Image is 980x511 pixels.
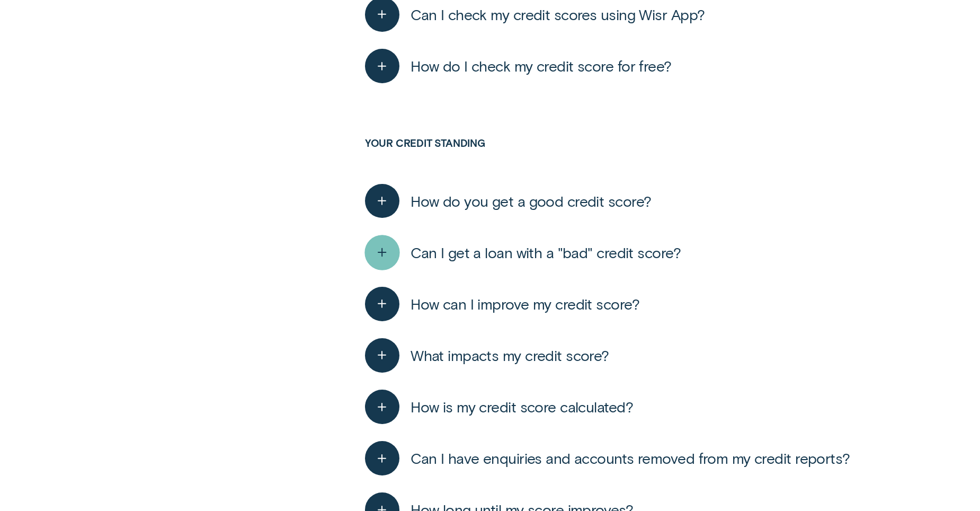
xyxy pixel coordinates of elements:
span: Can I check my credit scores using Wisr App? [411,5,705,24]
span: How is my credit score calculated? [411,398,633,416]
button: How can I improve my credit score? [365,287,639,321]
span: Can I get a loan with a "bad" credit score? [411,243,681,262]
span: How do I check my credit score for free? [411,57,672,75]
span: How can I improve my credit score? [411,295,639,313]
button: How is my credit score calculated? [365,390,633,424]
h3: Your credit standing [365,137,877,175]
button: How do I check my credit score for free? [365,49,672,83]
button: Can I have enquiries and accounts removed from my credit reports? [365,441,850,475]
span: What impacts my credit score? [411,346,609,365]
span: Can I have enquiries and accounts removed from my credit reports? [411,449,850,468]
span: How do you get a good credit score? [411,192,651,210]
button: What impacts my credit score? [365,338,609,373]
button: How do you get a good credit score? [365,184,652,218]
button: Can I get a loan with a "bad" credit score? [365,235,681,270]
